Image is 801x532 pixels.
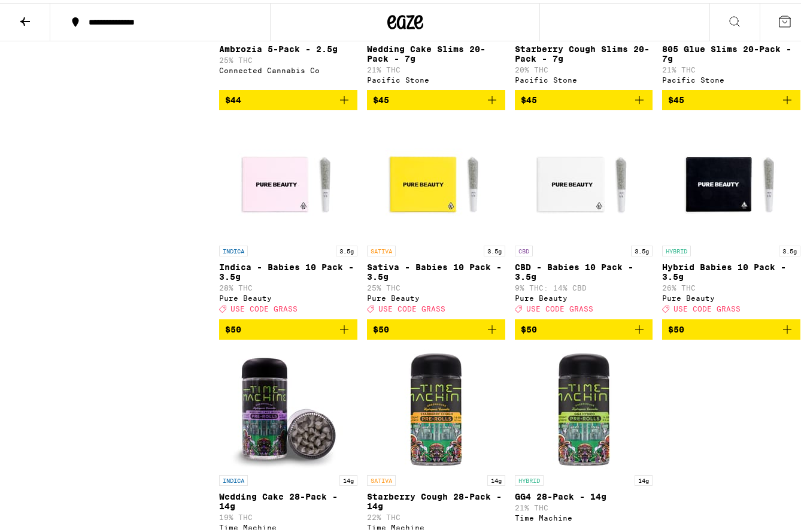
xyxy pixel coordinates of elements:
p: 14g [339,472,357,483]
button: Add to bag [219,316,357,337]
img: Pure Beauty - Hybrid Babies 10 Pack - 3.5g [672,117,791,237]
img: Pure Beauty - Indica - Babies 10 Pack - 3.5g [228,117,348,237]
span: $50 [225,322,241,331]
p: 14g [635,472,653,483]
img: Time Machine - Starberry Cough 28-Pack - 14g [376,346,496,466]
div: Pure Beauty [662,291,800,299]
button: Add to bag [662,87,800,107]
p: 28% THC [219,281,357,289]
p: CBD - Babies 10 Pack - 3.5g [515,259,653,279]
p: 22% THC [367,510,505,518]
a: Open page for Sativa - Babies 10 Pack - 3.5g from Pure Beauty [367,117,505,316]
span: $45 [521,92,537,102]
p: 14g [487,472,505,483]
p: HYBRID [515,472,544,483]
button: Add to bag [515,87,653,107]
p: 21% THC [515,501,653,509]
span: $50 [373,322,389,331]
div: Pure Beauty [367,291,505,299]
img: Time Machine - GG4 28-Pack - 14g [524,346,644,466]
p: 26% THC [662,281,800,289]
a: Open page for CBD - Babies 10 Pack - 3.5g from Pure Beauty [515,117,653,316]
div: Pacific Stone [367,73,505,81]
p: Hybrid Babies 10 Pack - 3.5g [662,259,800,279]
button: Add to bag [367,316,505,337]
div: Time Machine [367,521,505,528]
div: Time Machine [515,511,653,519]
p: 21% THC [662,63,800,71]
p: INDICA [219,472,248,483]
img: Pure Beauty - CBD - Babies 10 Pack - 3.5g [524,117,644,237]
span: USE CODE GRASS [526,303,593,310]
p: Starberry Cough Slims 20-Pack - 7g [515,41,653,61]
p: 9% THC: 14% CBD [515,281,653,289]
a: Open page for Indica - Babies 10 Pack - 3.5g from Pure Beauty [219,117,357,316]
img: Pure Beauty - Sativa - Babies 10 Pack - 3.5g [376,117,496,237]
div: Pacific Stone [662,73,800,81]
p: 3.5g [484,243,505,253]
p: Starberry Cough 28-Pack - 14g [367,489,505,508]
p: 19% THC [219,510,357,518]
p: CBD [515,243,533,253]
p: GG4 28-Pack - 14g [515,489,653,498]
p: 3.5g [631,243,653,253]
button: Add to bag [367,87,505,107]
span: USE CODE GRASS [673,303,741,310]
button: Add to bag [662,316,800,337]
p: INDICA [219,243,248,253]
button: Add to bag [219,87,357,107]
a: Open page for Hybrid Babies 10 Pack - 3.5g from Pure Beauty [662,117,800,316]
span: Hi. Need any help? [7,8,86,18]
p: Sativa - Babies 10 Pack - 3.5g [367,259,505,279]
p: HYBRID [662,243,691,253]
span: $50 [668,322,684,331]
span: $45 [373,92,389,102]
p: 3.5g [779,243,800,253]
p: 25% THC [367,281,505,289]
p: Ambrozia 5-Pack - 2.5g [219,41,357,51]
p: SATIVA [367,243,396,253]
p: SATIVA [367,472,396,483]
span: USE CODE GRASS [378,303,445,310]
p: 25% THC [219,53,357,61]
div: Time Machine [219,521,357,528]
button: Add to bag [515,316,653,337]
div: Connected Cannabis Co [219,64,357,71]
p: Wedding Cake 28-Pack - 14g [219,489,357,508]
p: 21% THC [367,63,505,71]
p: Indica - Babies 10 Pack - 3.5g [219,259,357,279]
div: Pacific Stone [515,73,653,81]
div: Pure Beauty [515,291,653,299]
span: USE CODE GRASS [230,303,298,310]
span: $44 [225,92,241,102]
span: $45 [668,92,684,102]
img: Time Machine - Wedding Cake 28-Pack - 14g [228,346,348,466]
p: 805 Glue Slims 20-Pack - 7g [662,41,800,61]
span: $50 [521,322,537,331]
p: 20% THC [515,63,653,71]
p: 3.5g [336,243,357,253]
div: Pure Beauty [219,291,357,299]
p: Wedding Cake Slims 20-Pack - 7g [367,41,505,61]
